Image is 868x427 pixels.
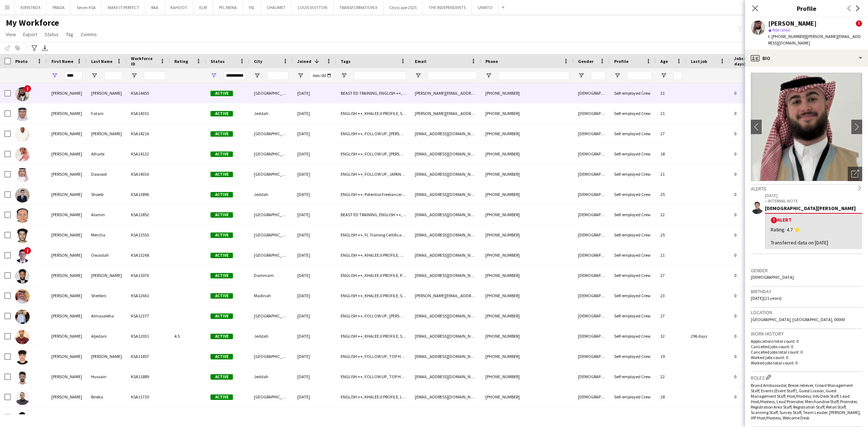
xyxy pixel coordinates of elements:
div: [PERSON_NAME] [47,367,87,387]
div: [PERSON_NAME][EMAIL_ADDRESS][DOMAIN_NAME] [410,103,481,123]
div: [EMAIL_ADDRESS][DOMAIN_NAME] [410,144,481,164]
div: [EMAIL_ADDRESS][DOMAIN_NAME] [410,225,481,245]
div: Self-employed Crew [610,346,656,366]
div: 296 days [686,326,730,346]
button: Cityscape 2025 [383,0,423,14]
div: ENGLISH ++, Potential Freelancer Training, TOP HOST/HOSTESS, TOP PROMOTER, TOP [PERSON_NAME] [336,184,410,204]
div: [DEMOGRAPHIC_DATA] [574,346,610,366]
div: KSA14132 [127,144,170,164]
div: Self-employed Crew [610,164,656,184]
button: Seven KSA [71,0,102,14]
div: [PHONE_NUMBER] [481,306,574,326]
div: Jeddah [250,326,293,346]
div: [PHONE_NUMBER] [481,205,574,225]
div: [PHONE_NUMBER] [481,225,574,245]
img: Omar Hussain [15,370,30,385]
span: Rating [174,59,188,64]
div: KSA13076 [127,265,170,285]
div: [GEOGRAPHIC_DATA] [250,205,293,225]
button: Open Filter Menu [485,72,492,79]
button: RAA [145,0,165,14]
img: Omar Mohamed Almardi [15,269,30,283]
div: 27 [656,124,686,144]
div: 21 [656,83,686,103]
a: Status [42,30,61,39]
button: PRADA [47,0,71,14]
div: KSA12031 [127,326,170,346]
button: Open Filter Menu [297,72,304,79]
a: Tag [63,30,76,39]
img: Omar Almasaleha [15,309,30,324]
app-action-btn: Advanced filters [30,44,39,52]
a: Export [20,30,40,39]
div: [DEMOGRAPHIC_DATA] [574,83,610,103]
div: BEAST ED TRAINING, ENGLISH ++, KHALEEJI PROFILE, TOP HOST/HOSTESS, TOP PROMOTER, TOP [PERSON_NAME] [336,83,410,103]
div: Alghemari [87,407,127,427]
input: Gender Filter Input [591,71,605,80]
img: Omar Sherbini [15,289,30,304]
div: Mercha [87,225,127,245]
div: 0 [730,103,777,123]
div: [GEOGRAPHIC_DATA] [250,387,293,407]
button: CHAUMET [261,0,292,14]
input: Email Filter Input [428,71,477,80]
div: 19 [656,346,686,366]
div: 22 [656,367,686,387]
div: [PERSON_NAME] [47,346,87,366]
div: ENGLISH ++, FOLLOW UP , [PERSON_NAME] PROFILE, TOP HOST/HOSTESS, TOP PROMOTER, TOP [PERSON_NAME] [336,124,410,144]
div: [PERSON_NAME] [47,144,87,164]
div: 0 [730,144,777,164]
div: 0 [730,367,777,387]
div: [PHONE_NUMBER] [481,164,574,184]
div: KSA12661 [127,286,170,306]
img: Omar Shoeib [15,188,30,202]
div: [PERSON_NAME] [47,265,87,285]
div: 0 [730,286,777,306]
div: ENGLISH ++, FOLLOW UP , TOP HOST/HOSTESS, TOP PROMOTER, TOP [PERSON_NAME] [336,367,410,387]
div: [DEMOGRAPHIC_DATA] [574,286,610,306]
h3: Profile [745,4,868,13]
img: Alamin Omar Alamin [15,208,30,223]
div: ENGLISH ++, KHALEEJI PROFILE, TOP HOST/HOSTESS, TOP PROMOTER, TOP USHER [336,407,410,427]
div: ENGLISH ++, FOLLOW UP , [PERSON_NAME] PROFILE, TOP HOST/HOSTESS, TOP PROMOTER, TOP [PERSON_NAME] [336,306,410,326]
div: [DATE] [293,205,336,225]
button: YSL [243,0,261,14]
span: Not rated [773,27,790,33]
div: 23 [656,286,686,306]
button: Open Filter Menu [415,72,421,79]
img: Omar Aljedani [15,330,30,344]
div: [EMAIL_ADDRESS][DOMAIN_NAME] [410,265,481,285]
span: | [PERSON_NAME][EMAIL_ADDRESS][DOMAIN_NAME] [768,34,861,46]
div: [EMAIL_ADDRESS][DOMAIN_NAME] [410,326,481,346]
div: [GEOGRAPHIC_DATA] [250,306,293,326]
div: [DEMOGRAPHIC_DATA] [574,326,610,346]
div: 0 [730,205,777,225]
div: ENGLISH ++, KHALEEJI PROFILE, SAUDI NATIONAL, TOP HOST/HOSTESS, TOP PROMOTER, TOP USHER [336,286,410,306]
div: 0 [730,346,777,366]
div: KSA14016 [127,164,170,184]
div: [DEMOGRAPHIC_DATA] [574,367,610,387]
div: Fatani [87,103,127,123]
div: 27 [656,265,686,285]
span: Workforce ID [131,56,157,67]
div: 21 [656,245,686,265]
div: Owaidah [87,245,127,265]
div: KSA11730 [127,387,170,407]
div: [PHONE_NUMBER] [481,83,574,103]
div: [PERSON_NAME] [47,184,87,204]
div: [PERSON_NAME] [47,164,87,184]
div: [DATE] [293,286,336,306]
div: [EMAIL_ADDRESS][DOMAIN_NAME] [410,407,481,427]
div: [GEOGRAPHIC_DATA] [250,144,293,164]
input: Workforce ID Filter Input [144,71,166,80]
div: [PERSON_NAME] [47,286,87,306]
div: [DEMOGRAPHIC_DATA] [574,407,610,427]
input: Profile Filter Input [627,71,652,80]
div: [PERSON_NAME] [47,205,87,225]
div: KSA13852 [127,205,170,225]
div: 18 [656,144,686,164]
div: Sherbini [87,286,127,306]
div: Self-employed Crew [610,265,656,285]
div: 0 [730,225,777,245]
img: Omar Ahmad [15,350,30,364]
